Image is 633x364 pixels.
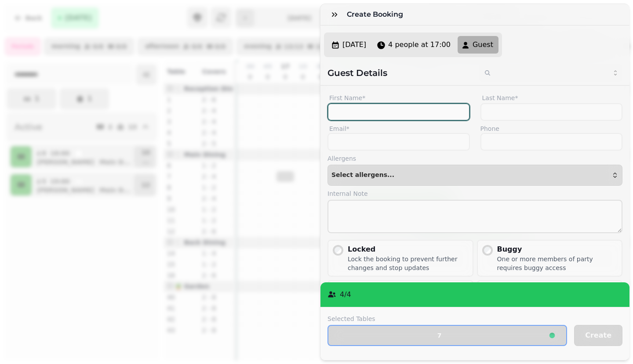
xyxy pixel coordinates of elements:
[327,154,622,163] label: Allergens
[585,332,611,339] span: Create
[327,93,470,103] label: First Name*
[480,93,623,103] label: Last Name*
[327,67,472,79] h2: Guest Details
[327,165,622,186] button: Select allergens...
[348,244,469,255] div: Locked
[497,244,618,255] div: Buggy
[327,314,567,323] label: Selected Tables
[331,172,394,179] span: Select allergens...
[342,40,366,50] span: [DATE]
[348,255,469,272] div: Lock the booking to prevent further changes and stop updates
[480,124,623,133] label: Phone
[340,289,351,300] p: 4 / 4
[574,325,622,346] button: Create
[497,255,618,272] div: One or more members of party requires buggy access
[388,40,451,50] span: 4 people at 17:00
[473,40,493,50] span: Guest
[327,325,567,346] button: 7
[437,332,442,339] p: 7
[347,9,407,20] h3: Create Booking
[327,189,622,198] label: Internal Note
[327,124,470,133] label: Email*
